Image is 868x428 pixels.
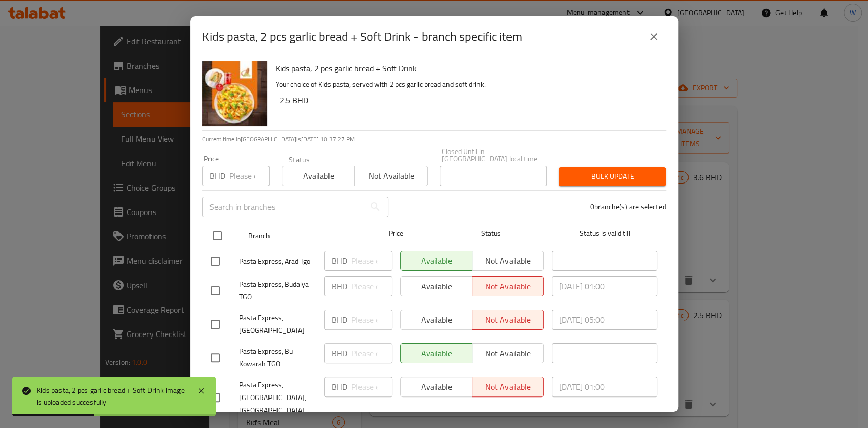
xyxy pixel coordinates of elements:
[202,28,522,45] h2: Kids pasta, 2 pcs garlic bread + Soft Drink - branch specific item
[286,169,351,184] span: Available
[280,93,658,107] h6: 2.5 BHD
[438,227,544,240] span: Status
[351,377,392,397] input: Please enter price
[362,227,430,240] span: Price
[239,278,316,303] span: Pasta Express, Budaiya TGO
[239,255,316,268] span: Pasta Express, Arad Tgo
[37,385,187,408] div: Kids pasta, 2 pcs garlic bread + Soft Drink image is uploaded succesfully
[332,255,347,267] p: BHD
[642,24,666,49] button: close
[239,312,316,337] span: Pasta Express, [GEOGRAPHIC_DATA]
[202,61,267,126] img: Kids pasta, 2 pcs garlic bread + Soft Drink
[276,61,658,75] h6: Kids pasta, 2 pcs garlic bread + Soft Drink
[248,230,354,242] span: Branch
[332,314,347,326] p: BHD
[351,310,392,330] input: Please enter price
[351,276,392,296] input: Please enter price
[351,251,392,271] input: Please enter price
[239,379,316,417] span: Pasta Express, [GEOGRAPHIC_DATA], [GEOGRAPHIC_DATA]
[332,347,347,359] p: BHD
[359,169,424,184] span: Not available
[332,280,347,292] p: BHD
[567,170,657,183] span: Bulk update
[202,197,365,217] input: Search in branches
[351,343,392,363] input: Please enter price
[202,135,666,144] p: Current time in [GEOGRAPHIC_DATA] is [DATE] 10:37:27 PM
[229,166,270,186] input: Please enter price
[552,227,657,240] span: Status is valid till
[209,170,225,182] p: BHD
[239,345,316,371] span: Pasta Express, Bu Kowarah TGO
[282,166,355,186] button: Available
[590,202,666,212] p: 0 branche(s) are selected
[559,167,666,186] button: Bulk update
[354,166,428,186] button: Not available
[276,78,658,91] p: Your choice of Kids pasta, served with 2 pcs garlic bread and soft drink.
[332,381,347,393] p: BHD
